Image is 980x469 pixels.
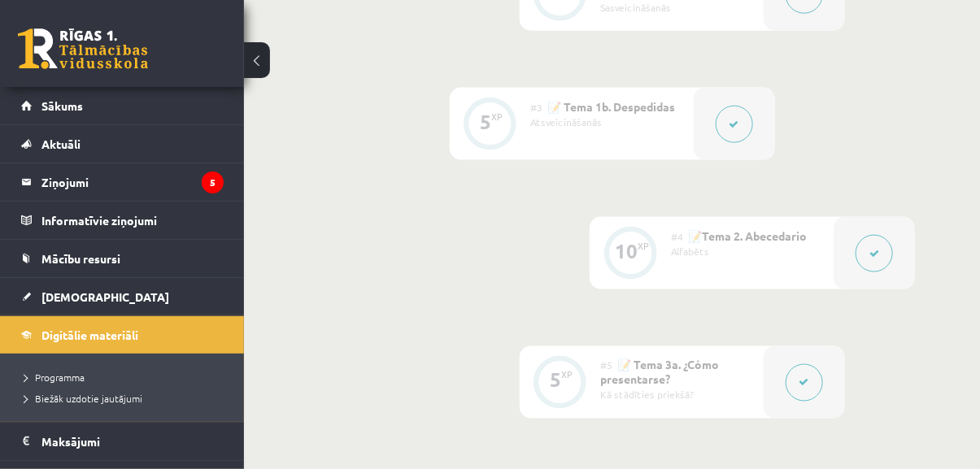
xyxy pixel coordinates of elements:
[562,371,573,380] div: XP
[671,244,821,258] div: Alfabēts
[615,244,638,258] div: 10
[601,358,720,387] span: 📝 Tema 3a. ¿Cómo presentarse?
[601,359,613,372] span: #5
[21,423,224,460] a: Maksājumi
[638,241,649,250] div: XP
[531,101,543,114] span: #3
[21,240,224,277] a: Mācību resursi
[41,328,138,342] span: Digitālie materiāli
[21,278,224,315] a: [DEMOGRAPHIC_DATA]
[24,392,142,405] span: Biežāk uzdotie jautājumi
[531,115,682,129] div: Atsveicināšanās
[492,112,503,121] div: XP
[41,137,81,151] span: Aktuāli
[548,99,676,114] span: 📝 Tema 1b. Despedidas
[18,28,148,69] a: Rīgas 1. Tālmācības vidusskola
[24,371,85,384] span: Programma
[21,202,224,239] a: Informatīvie ziņojumi
[24,391,228,406] a: Biežāk uzdotie jautājumi
[551,373,562,388] div: 5
[41,289,169,304] span: [DEMOGRAPHIC_DATA]
[21,316,224,354] a: Digitālie materiāli
[24,370,228,384] a: Programma
[41,251,120,266] span: Mācību resursi
[481,115,492,129] div: 5
[202,172,224,193] i: 5
[21,163,224,201] a: Ziņojumi5
[21,87,224,124] a: Sākums
[41,423,224,460] legend: Maksājumi
[601,388,751,402] div: Kā stādīties priekšā?
[41,202,224,239] legend: Informatīvie ziņojumi
[688,228,807,243] span: 📝Tema 2. Abecedario
[41,98,83,113] span: Sākums
[41,163,224,201] legend: Ziņojumi
[21,125,224,163] a: Aktuāli
[671,230,683,243] span: #4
